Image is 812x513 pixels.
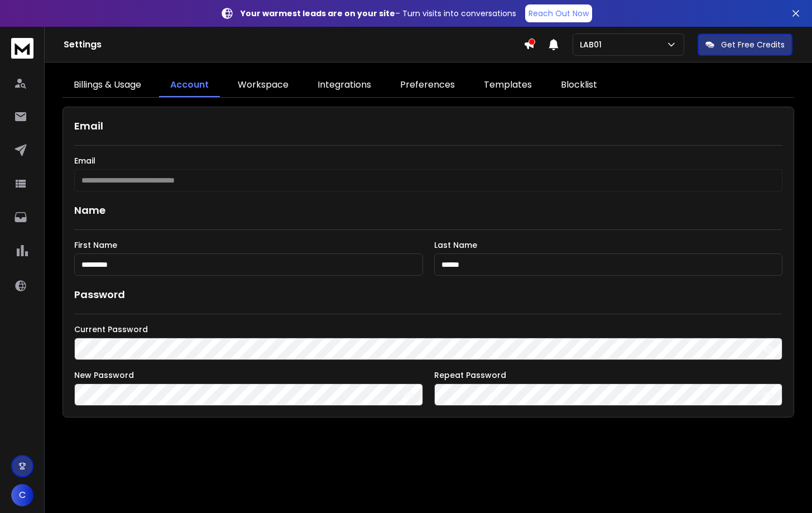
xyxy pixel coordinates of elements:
[11,484,33,506] button: C
[241,8,516,19] p: – Turn visits into conversations
[74,287,125,303] h1: Password
[74,325,782,333] label: Current Password
[74,157,782,165] label: Email
[528,8,589,19] p: Reach Out Now
[227,74,300,97] a: Workspace
[241,8,395,19] strong: Your warmest leads are on your site
[74,241,423,249] label: First Name
[721,39,785,50] p: Get Free Credits
[63,74,152,97] a: Billings & Usage
[698,33,792,56] button: Get Free Credits
[434,241,783,249] label: Last Name
[525,4,592,22] a: Reach Out Now
[550,74,608,97] a: Blocklist
[306,74,382,97] a: Integrations
[580,39,606,50] p: LAB01
[74,203,782,218] h1: Name
[389,74,466,97] a: Preferences
[11,38,33,59] img: logo
[473,74,543,97] a: Templates
[74,118,782,134] h1: Email
[64,38,523,51] h1: Settings
[74,371,423,379] label: New Password
[159,74,220,97] a: Account
[434,371,783,379] label: Repeat Password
